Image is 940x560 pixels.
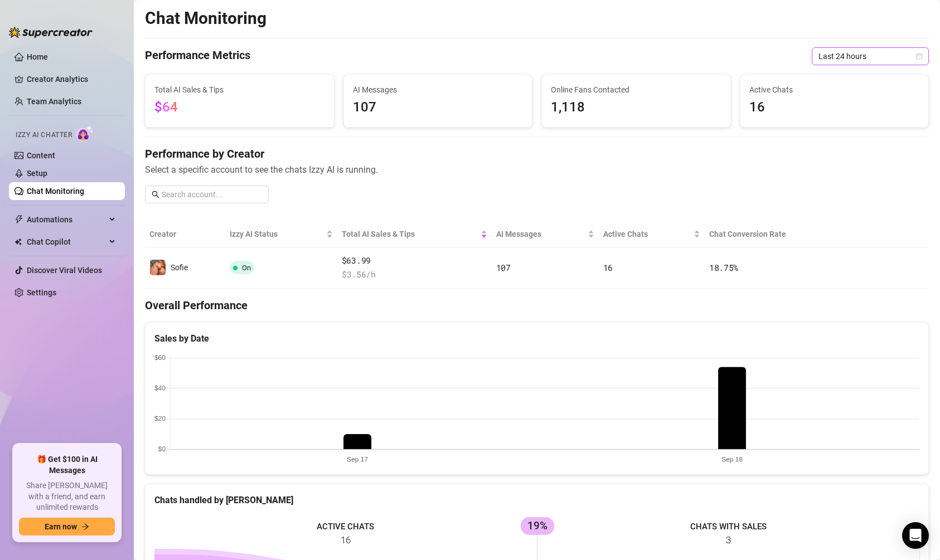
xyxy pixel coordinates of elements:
span: arrow-right [81,523,89,530]
span: 107 [353,97,524,118]
th: Creator [145,221,225,247]
span: $64 [154,99,178,115]
span: Total AI Sales & Tips [154,84,325,96]
a: Creator Analytics [27,70,116,88]
h4: Performance by Creator [145,146,929,162]
span: Earn now [45,522,77,531]
a: Content [27,151,55,160]
span: Share [PERSON_NAME] with a friend, and earn unlimited rewards [19,480,115,513]
span: Total AI Sales & Tips [342,228,478,240]
div: Chats handled by [PERSON_NAME] [154,493,919,507]
span: AI Messages [353,84,524,96]
a: Team Analytics [27,97,81,106]
a: Settings [27,288,56,297]
span: search [152,191,159,198]
h4: Performance Metrics [145,47,250,65]
span: 1,118 [551,97,721,118]
span: 107 [496,262,511,273]
button: Earn nowarrow-right [19,518,115,535]
span: 18.75 % [709,262,738,273]
a: Discover Viral Videos [27,266,102,275]
th: Chat Conversion Rate [705,221,851,247]
span: Chat Copilot [27,233,106,251]
span: Online Fans Contacted [551,84,721,96]
span: 16 [749,97,920,118]
th: Active Chats [599,221,705,247]
a: Chat Monitoring [27,187,84,196]
span: 🎁 Get $100 in AI Messages [19,454,115,476]
span: $ 3.56 /h [342,268,487,281]
a: Home [27,52,48,61]
span: thunderbolt [14,215,23,224]
div: Open Intercom Messenger [902,522,929,549]
span: Active Chats [749,84,920,96]
span: Active Chats [603,228,691,240]
span: Izzy AI Status [230,228,323,240]
th: Izzy AI Status [225,221,337,247]
span: Automations [27,211,106,228]
h2: Chat Monitoring [145,8,267,29]
img: Chat Copilot [14,238,22,246]
span: 16 [603,262,613,273]
span: Izzy AI Chatter [16,130,72,140]
span: Last 24 hours [818,48,922,65]
h4: Overall Performance [145,298,929,313]
input: Search account... [162,188,262,201]
a: Setup [27,169,47,178]
span: Sofie [171,263,188,272]
img: logo-BBDzfeDw.svg [9,27,93,38]
span: Select a specific account to see the chats Izzy AI is running. [145,163,929,177]
span: calendar [916,53,923,60]
th: AI Messages [492,221,599,247]
div: Sales by Date [154,332,919,345]
th: Total AI Sales & Tips [337,221,492,247]
img: Sofie [150,260,166,275]
span: AI Messages [496,228,585,240]
span: On [242,264,251,272]
span: $63.99 [342,254,487,267]
img: AI Chatter [76,125,94,142]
